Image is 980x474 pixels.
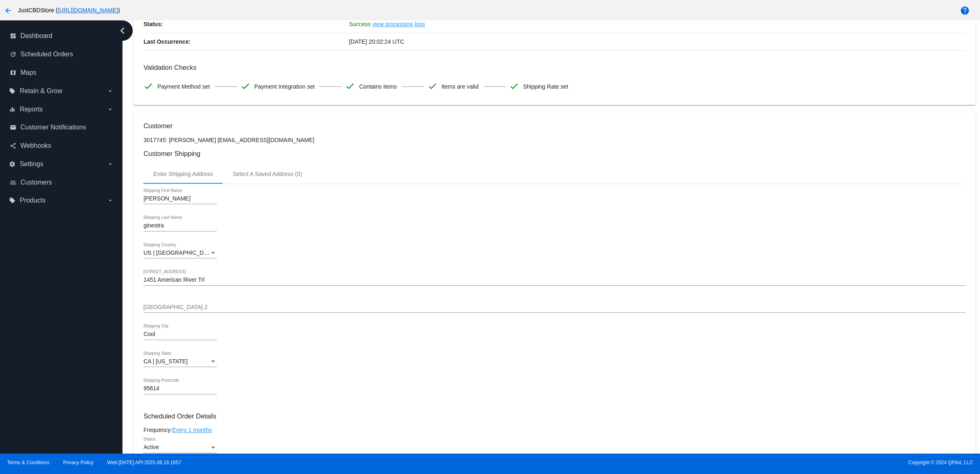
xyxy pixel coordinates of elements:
span: Reports [20,106,42,113]
a: email Customer Notifications [10,121,114,134]
p: Status: [143,16,349,33]
i: dashboard [10,33,16,39]
i: arrow_drop_down [107,88,114,94]
input: Shipping City [143,331,217,338]
i: arrow_drop_down [107,197,114,204]
span: Products [20,197,45,204]
i: update [10,51,16,58]
a: map Maps [10,66,114,79]
span: CA | [US_STATE] [143,358,187,365]
div: Enter Shipping Address [153,171,213,177]
span: JustCBDStore ( ) [18,7,120,13]
span: [DATE] 20:02:24 UTC [349,38,404,45]
input: Shipping Postcode [143,385,217,392]
span: Success [349,21,371,27]
i: arrow_drop_down [107,161,114,167]
mat-select: Shipping State [143,358,217,365]
i: local_offer [9,88,16,94]
span: Customer Notifications [20,124,86,131]
mat-icon: arrow_back [3,6,13,16]
p: Last Occurrence: [143,33,349,50]
h3: Validation Checks [143,64,965,71]
input: Shipping Street 1 [143,277,965,283]
div: Frequency: [143,427,965,433]
i: people_outline [10,179,16,186]
span: Customers [20,179,52,186]
h3: Customer [143,122,965,130]
mat-icon: help [960,6,970,16]
div: Select A Saved Address (0) [233,171,302,177]
span: Payment Integration set [254,78,315,95]
a: [URL][DOMAIN_NAME] [58,7,118,13]
input: Shipping Last Name [143,223,217,229]
span: Settings [20,160,43,168]
mat-icon: check [345,81,355,91]
span: Shipping Rate set [523,78,568,95]
a: Terms & Conditions [7,460,49,465]
a: share Webhooks [10,139,114,152]
span: Copyright © 2024 QPilot, LLC [497,460,973,465]
i: chevron_left [116,24,129,37]
a: update Scheduled Orders [10,48,114,61]
h3: Customer Shipping [143,150,965,158]
i: settings [9,161,16,167]
input: Shipping First Name [143,196,217,202]
i: equalizer [9,106,16,113]
a: view processing logs [372,16,425,33]
a: dashboard Dashboard [10,29,114,42]
h3: Scheduled Order Details [143,412,965,420]
a: Every 1 months [172,427,212,433]
p: 3017745: [PERSON_NAME] [EMAIL_ADDRESS][DOMAIN_NAME] [143,137,965,143]
span: Active [143,444,159,450]
span: Scheduled Orders [20,51,73,58]
a: Web:[DATE] API:2025.08.19.1657 [107,460,181,465]
span: Retain & Grow [20,87,62,95]
mat-select: Status [143,444,217,451]
i: arrow_drop_down [107,106,114,113]
i: local_offer [9,197,16,204]
mat-icon: check [509,81,519,91]
a: Privacy Policy [63,460,94,465]
mat-select: Shipping Country [143,250,217,256]
a: people_outline Customers [10,176,114,189]
i: share [10,142,16,149]
span: Items are valid [441,78,479,95]
mat-icon: check [428,81,437,91]
span: Payment Method set [157,78,209,95]
span: Maps [20,69,36,76]
span: Contains items [359,78,397,95]
span: Dashboard [20,32,52,40]
i: email [10,124,16,131]
input: Shipping Street 2 [143,304,965,311]
mat-icon: check [241,81,250,91]
mat-icon: check [143,81,153,91]
span: Webhooks [20,142,51,149]
i: map [10,69,16,76]
span: US | [GEOGRAPHIC_DATA] [143,249,216,256]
